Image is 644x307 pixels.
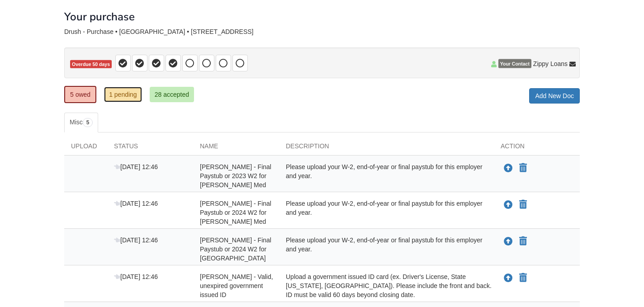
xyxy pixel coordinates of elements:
[150,87,194,102] a: 28 accepted
[503,236,514,247] button: Upload Diane Drush - Final Paystub or 2024 W2 for Skywest
[533,59,568,68] span: Zippy Loans
[64,142,107,155] div: Upload
[104,87,142,102] a: 1 pending
[279,199,494,226] div: Please upload your W-2, end-of-year or final paystub for this employer and year.
[498,59,531,68] span: Your Contact
[114,200,158,207] span: [DATE] 12:46
[64,113,98,132] a: Misc
[518,163,528,174] button: Declare Diane Drush - Final Paystub or 2023 W2 for Hays Med not applicable
[518,199,528,210] button: Declare Diane Drush - Final Paystub or 2024 W2 for Hays Med not applicable
[193,142,279,155] div: Name
[279,142,494,155] div: Description
[279,236,494,263] div: Please upload your W-2, end-of-year or final paystub for this employer and year.
[200,273,273,298] span: [PERSON_NAME] - Valid, unexpired government issued ID
[200,163,271,189] span: [PERSON_NAME] - Final Paystub or 2023 W2 for [PERSON_NAME] Med
[70,60,112,69] span: Overdue 50 days
[200,236,271,262] span: [PERSON_NAME] - Final Paystub or 2024 W2 for [GEOGRAPHIC_DATA]
[503,199,514,211] button: Upload Diane Drush - Final Paystub or 2024 W2 for Hays Med
[64,11,135,23] h1: Your purchase
[114,163,158,170] span: [DATE] 12:46
[114,236,158,244] span: [DATE] 12:46
[83,118,93,127] span: 5
[114,273,158,280] span: [DATE] 12:46
[494,142,580,155] div: Action
[518,236,528,247] button: Declare Diane Drush - Final Paystub or 2024 W2 for Skywest not applicable
[518,273,528,283] button: Declare Diane Drush - Valid, unexpired government issued ID not applicable
[64,28,580,36] div: Drush - Purchase • [GEOGRAPHIC_DATA] • [STREET_ADDRESS]
[64,86,96,103] a: 5 owed
[503,272,514,284] button: Upload Diane Drush - Valid, unexpired government issued ID
[529,88,580,104] a: Add New Doc
[279,162,494,189] div: Please upload your W-2, end-of-year or final paystub for this employer and year.
[107,142,193,155] div: Status
[503,162,514,174] button: Upload Diane Drush - Final Paystub or 2023 W2 for Hays Med
[279,272,494,299] div: Upload a government issued ID card (ex. Driver's License, State [US_STATE], [GEOGRAPHIC_DATA]). P...
[200,200,271,225] span: [PERSON_NAME] - Final Paystub or 2024 W2 for [PERSON_NAME] Med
